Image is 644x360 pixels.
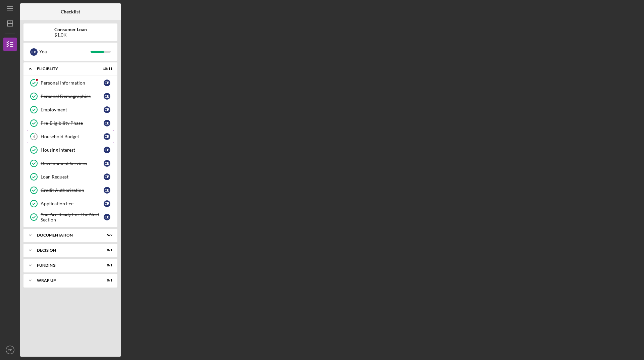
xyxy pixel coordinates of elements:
div: C B [30,48,38,56]
div: $1.0K [54,32,87,38]
div: C B [104,80,110,86]
div: Application Fee [41,201,104,206]
div: Development Services [41,161,104,166]
div: C B [104,133,110,140]
div: 0 / 1 [100,248,112,252]
a: Personal InformationCB [27,76,114,90]
tspan: 4 [33,135,35,139]
div: Housing Interest [41,147,104,153]
button: CB [3,343,17,357]
div: Wrap up [37,278,96,282]
text: CB [8,348,12,352]
div: C B [104,106,110,113]
a: Development ServicesCB [27,157,114,170]
div: C B [104,214,110,220]
b: Checklist [61,9,80,14]
a: Housing InterestCB [27,143,114,157]
a: Loan RequestCB [27,170,114,184]
a: You Are Ready For The Next SectionCB [27,210,114,224]
div: C B [104,93,110,100]
div: 10 / 11 [100,67,112,71]
div: Pre-Eligibility Phase [41,120,104,126]
a: Credit AuthorizationCB [27,184,114,197]
div: Household Budget [41,134,104,139]
div: C B [104,200,110,207]
div: 0 / 1 [100,263,112,267]
div: Funding [37,263,96,267]
div: C B [104,187,110,194]
div: C B [104,120,110,126]
div: Eligiblity [37,67,96,71]
div: You [39,46,91,57]
a: Application FeeCB [27,197,114,210]
div: You Are Ready For The Next Section [41,212,104,222]
div: 5 / 9 [100,233,112,237]
a: Pre-Eligibility PhaseCB [27,116,114,130]
div: C B [104,160,110,167]
div: Employment [41,107,104,112]
div: C B [104,147,110,153]
b: Consumer Loan [54,27,87,32]
div: 0 / 1 [100,278,112,282]
a: EmploymentCB [27,103,114,116]
div: Decision [37,248,96,252]
a: 4Household BudgetCB [27,130,114,143]
div: Documentation [37,233,96,237]
div: Loan Request [41,174,104,179]
div: Credit Authorization [41,188,104,193]
div: C B [104,173,110,180]
div: Personal Information [41,80,104,86]
a: Personal DemographicsCB [27,90,114,103]
div: Personal Demographics [41,94,104,99]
